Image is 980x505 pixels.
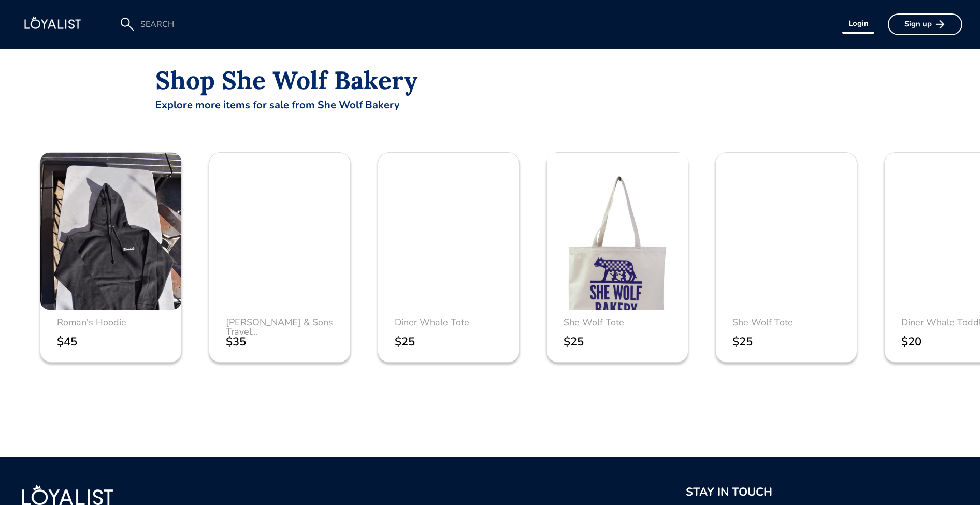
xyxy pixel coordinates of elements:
[155,100,400,110] div: Explore more items for sale from She Wolf Bakery
[904,20,932,28] div: Sign up
[155,65,417,96] div: Shop She Wolf Bakery
[564,336,683,348] div: $25
[564,318,683,327] div: She Wolf Tote
[226,318,345,336] div: [PERSON_NAME] & Sons Travel...
[57,318,176,327] div: Roman's Hoodie
[395,336,514,348] div: $25
[848,20,869,27] div: Login
[732,336,852,348] div: $25
[395,318,514,327] div: Diner Whale Tote
[226,336,345,348] div: $35
[686,484,789,501] div: STAY IN TOUCH
[57,336,176,348] div: $45
[732,318,852,327] div: She Wolf Tote
[140,15,255,34] input: SEARCH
